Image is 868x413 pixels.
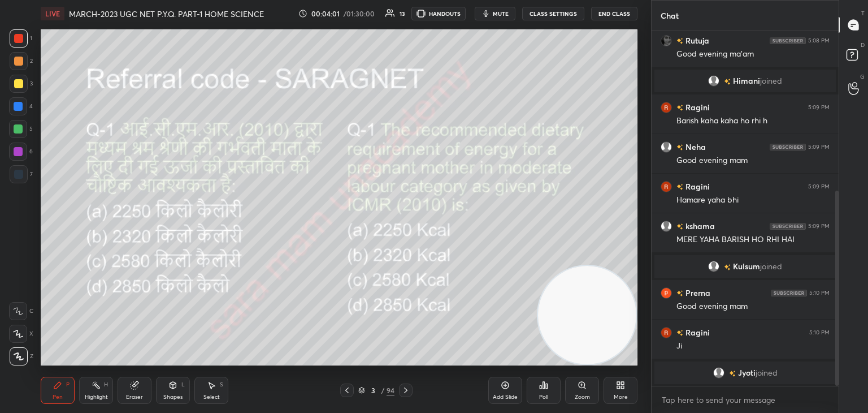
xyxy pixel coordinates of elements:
img: no-rating-badge.077c3623.svg [729,371,736,377]
div: 5:10 PM [809,290,830,296]
img: default.png [708,75,719,87]
div: Zoom [575,394,590,400]
div: / [381,387,384,394]
img: 4P8fHbbgJtejmAAAAAElFTkSuQmCC [770,223,806,230]
img: no-rating-badge.077c3623.svg [676,38,683,44]
h6: Ragini [683,101,710,113]
div: Ji [676,341,830,352]
span: joined [760,262,782,271]
h4: MARCH-2023 UGC NET P.Y.Q. PART-1 HOME SCIENCE [69,8,264,19]
h6: Neha [683,141,706,153]
div: 5:09 PM [808,144,830,150]
div: L [181,382,185,388]
div: 1 [10,29,32,48]
div: Pen [53,394,63,400]
div: Good evening mam [676,155,830,166]
div: Shapes [163,394,183,400]
button: HANDOUTS [411,7,466,20]
div: 94 [387,385,394,395]
div: Select [203,394,220,400]
img: no-rating-badge.077c3623.svg [676,330,683,336]
div: 2 [10,52,33,70]
div: Eraser [126,394,143,400]
p: D [861,41,865,49]
button: mute [475,7,515,20]
button: CLASS SETTINGS [522,7,584,20]
div: C [9,302,33,320]
div: H [104,382,108,388]
img: no-rating-badge.077c3623.svg [676,144,683,150]
div: LIVE [41,7,64,20]
div: Add Slide [493,394,518,400]
img: no-rating-badge.077c3623.svg [676,184,683,190]
span: joined [756,368,778,377]
img: 3 [661,287,672,299]
div: 3 [10,75,33,93]
div: 5:10 PM [809,329,830,336]
img: default.png [708,261,719,272]
div: Poll [539,394,548,400]
span: Kulsum [733,262,760,271]
div: Z [10,347,33,365]
div: Good evening mam [676,301,830,312]
div: 5:09 PM [808,104,830,111]
div: S [220,382,223,388]
h6: Ragini [683,180,710,192]
div: 5:09 PM [808,183,830,190]
img: default.png [661,141,672,153]
img: default.png [713,367,724,378]
img: default.png [661,221,672,232]
img: 4P8fHbbgJtejmAAAAAElFTkSuQmCC [771,290,807,296]
img: 3 [661,181,672,192]
span: joined [760,76,782,85]
img: 4P8fHbbgJtejmAAAAAElFTkSuQmCC [770,144,806,150]
img: no-rating-badge.077c3623.svg [676,105,683,111]
div: More [614,394,628,400]
img: 3 [661,102,672,113]
h6: Rutuja [683,35,709,46]
div: 13 [400,11,405,16]
div: Good evening ma'am [676,49,830,60]
div: 5:09 PM [808,223,830,230]
div: Barish kaha kaha ho rhi h [676,115,830,127]
div: 4 [9,97,33,115]
p: T [861,9,865,18]
span: Jyoti [738,368,756,377]
img: 3 [661,327,672,338]
div: grid [652,31,839,386]
p: G [860,72,865,81]
img: no-rating-badge.077c3623.svg [724,79,731,85]
h6: Ragini [683,326,710,338]
img: 3 [661,35,672,46]
img: 4P8fHbbgJtejmAAAAAElFTkSuQmCC [770,37,806,44]
img: no-rating-badge.077c3623.svg [724,264,731,270]
div: 7 [10,165,33,183]
img: no-rating-badge.077c3623.svg [676,223,683,230]
img: no-rating-badge.077c3623.svg [676,290,683,296]
div: 6 [9,143,33,161]
div: Highlight [85,394,108,400]
div: 5:08 PM [808,37,830,44]
span: mute [493,10,509,18]
div: MERE YAHA BARISH HO RHI HAI [676,234,830,246]
p: Chat [652,1,688,31]
div: 3 [367,387,379,394]
button: End Class [591,7,637,20]
div: 5 [9,120,33,138]
h6: kshama [683,220,715,232]
h6: Prerna [683,287,710,299]
div: Hamare yaha bhi [676,195,830,206]
span: Himani [733,76,760,85]
div: X [9,325,33,343]
div: P [66,382,70,388]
